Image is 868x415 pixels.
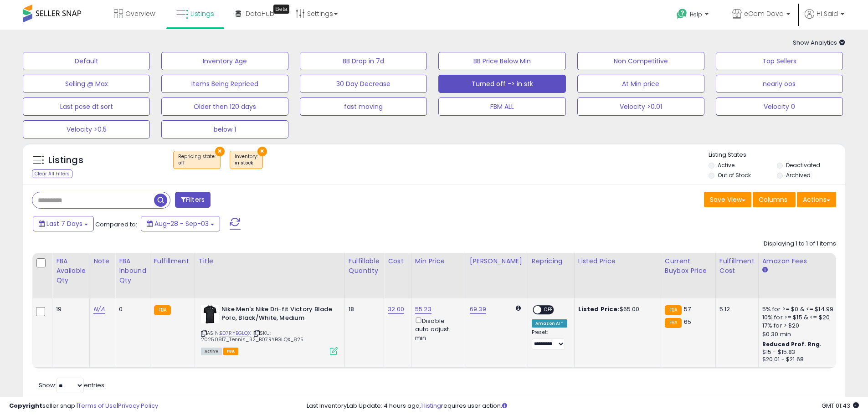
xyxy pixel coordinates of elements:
a: N/A [93,305,104,314]
button: Last pcse dt sort [23,97,150,116]
span: Show Analytics [793,38,845,47]
div: Title [199,256,341,266]
div: $15 - $15.83 [762,348,838,356]
div: $65.00 [578,305,654,313]
div: 5.12 [719,305,751,313]
a: 55.23 [415,305,431,314]
h5: Listings [48,154,83,167]
b: Reduced Prof. Rng. [762,340,822,348]
div: $0.30 min [762,330,838,338]
button: Aug-28 - Sep-03 [141,216,220,231]
div: Disable auto adjust min [415,316,459,342]
a: 32.00 [388,305,404,314]
b: Nike Men's Nike Dri-fit Victory Blade Polo, Black/White, Medium [221,305,332,324]
label: Deactivated [786,161,820,169]
img: 31vUR99JfML._SL40_.jpg [201,305,219,323]
span: Columns [759,195,787,204]
button: Velocity >0.01 [577,97,704,116]
button: 30 Day Decrease [300,75,427,93]
span: Last 7 Days [46,219,82,228]
button: Last 7 Days [33,216,94,231]
div: Last InventoryLab Update: 4 hours ago, requires user action. [307,402,859,410]
span: Listings [190,9,214,18]
span: eCom Dova [744,9,784,18]
a: 1 listing [421,401,441,410]
button: Top Sellers [716,52,843,70]
small: FBA [665,318,682,328]
div: ASIN: [201,305,338,354]
div: Repricing [532,256,570,266]
div: Fulfillment [154,256,191,266]
button: FBM ALL [438,97,565,116]
div: 0 [119,305,143,313]
span: Inventory : [235,153,258,167]
span: OFF [541,306,556,314]
div: seller snap | | [9,402,158,410]
a: 69.39 [470,305,486,314]
a: Privacy Policy [118,401,158,410]
button: Turned off -> in stk [438,75,565,93]
span: | SKU: 20250817_Tennis_32_B07RYBGLQX_825 [201,329,304,343]
div: Fulfillable Quantity [349,256,380,276]
div: Min Price [415,256,462,266]
span: Show: entries [39,381,104,389]
div: Current Buybox Price [665,256,712,276]
button: BB Drop in 7d [300,52,427,70]
span: Repricing state : [178,153,216,167]
button: Columns [753,192,796,207]
div: Preset: [532,329,567,350]
div: 5% for >= $0 & <= $14.99 [762,305,838,313]
span: Compared to: [95,220,137,229]
button: below 1 [161,120,288,138]
div: 17% for > $20 [762,322,838,330]
div: FBA Available Qty [56,256,86,285]
button: At Min price [577,75,704,93]
span: 57 [684,305,691,313]
b: Listed Price: [578,305,620,313]
div: Amazon AI * [532,319,567,328]
button: Actions [797,192,836,207]
span: 65 [684,318,691,326]
span: All listings currently available for purchase on Amazon [201,348,222,355]
div: off [178,160,216,166]
small: FBA [665,305,682,315]
span: Aug-28 - Sep-03 [154,219,209,228]
div: FBA inbound Qty [119,256,146,285]
label: Out of Stock [718,171,751,179]
div: Fulfillment Cost [719,256,755,276]
div: Listed Price [578,256,657,266]
span: Hi Said [817,9,838,18]
button: fast moving [300,97,427,116]
strong: Copyright [9,401,42,410]
button: Save View [704,192,751,207]
p: Listing States: [709,151,845,159]
button: Items Being Repriced [161,75,288,93]
a: B07RYBGLQX [220,329,251,337]
div: Note [93,256,111,266]
label: Archived [786,171,811,179]
div: in stock [235,160,258,166]
span: Help [690,10,702,18]
small: FBA [154,305,171,315]
span: FBA [223,348,239,355]
button: nearly oos [716,75,843,93]
i: Get Help [676,8,688,20]
a: Hi Said [805,9,844,30]
div: 18 [349,305,377,313]
button: BB Price Below Min [438,52,565,70]
button: × [257,147,267,156]
span: DataHub [246,9,274,18]
span: Overview [125,9,155,18]
button: Default [23,52,150,70]
button: Filters [175,192,211,208]
button: Velocity 0 [716,97,843,116]
div: $20.01 - $21.68 [762,356,838,364]
small: Amazon Fees. [762,266,768,274]
a: Terms of Use [78,401,117,410]
button: Velocity >0.5 [23,120,150,138]
button: Inventory Age [161,52,288,70]
div: 19 [56,305,82,313]
button: Non Competitive [577,52,704,70]
div: [PERSON_NAME] [470,256,524,266]
div: Displaying 1 to 1 of 1 items [764,240,836,248]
